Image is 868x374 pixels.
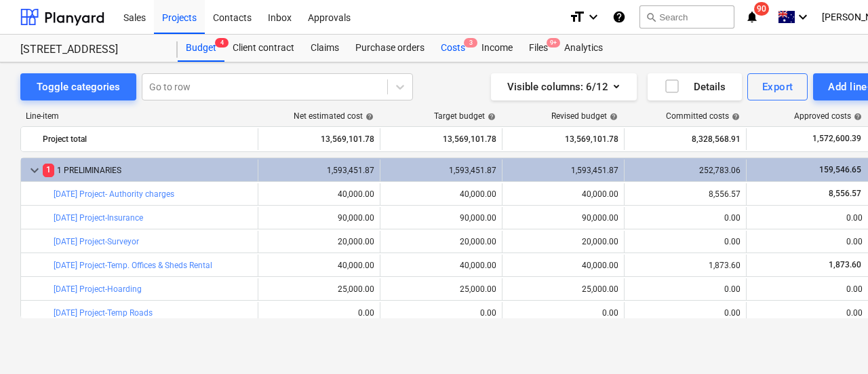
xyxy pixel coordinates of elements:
[264,237,374,246] div: 20,000.00
[347,35,433,62] a: Purchase orders
[507,78,620,96] div: Visible columns : 6/12
[434,111,496,121] div: Target budget
[386,308,496,318] div: 0.00
[745,9,759,25] i: notifications
[43,128,252,150] div: Project total
[827,189,863,198] span: 8,556.57
[178,35,224,62] a: Budget4
[585,9,601,25] i: keyboard_arrow_down
[747,73,808,100] button: Export
[630,261,741,270] div: 1,873.60
[433,35,473,62] div: Costs
[752,284,863,294] div: 0.00
[54,284,142,294] a: [DATE] Project-Hoarding
[612,9,626,25] i: Knowledge base
[752,308,863,318] div: 0.00
[827,260,863,269] span: 1,873.60
[464,38,477,48] span: 3
[386,237,496,246] div: 20,000.00
[264,284,374,294] div: 25,000.00
[20,73,136,100] button: Toggle categories
[752,213,863,223] div: 0.00
[26,162,43,179] span: keyboard_arrow_down
[386,284,496,294] div: 25,000.00
[264,128,374,150] div: 13,569,101.78
[386,166,496,175] div: 1,593,451.87
[551,111,618,121] div: Revised budget
[54,189,174,199] a: [DATE] Project- Authority charges
[508,308,618,318] div: 0.00
[556,35,611,62] a: Analytics
[508,166,618,175] div: 1,593,451.87
[43,160,252,181] div: 1 PRELIMINARIES
[386,128,496,150] div: 13,569,101.78
[508,128,618,150] div: 13,569,101.78
[264,213,374,223] div: 90,000.00
[639,5,734,29] button: Search
[178,35,224,62] div: Budget
[800,309,868,374] iframe: Chat Widget
[54,213,143,223] a: [DATE] Project-Insurance
[508,261,618,270] div: 40,000.00
[20,43,161,57] div: [STREET_ADDRESS]
[630,166,741,175] div: 252,783.06
[224,35,302,62] a: Client contract
[386,261,496,270] div: 40,000.00
[752,237,863,246] div: 0.00
[37,78,120,96] div: Toggle categories
[795,9,811,25] i: keyboard_arrow_down
[264,261,374,270] div: 40,000.00
[630,284,741,294] div: 0.00
[54,261,212,270] a: [DATE] Project-Temp. Offices & Sheds Rental
[754,2,769,16] span: 90
[521,35,556,62] div: Files
[664,78,726,96] div: Details
[508,189,618,199] div: 40,000.00
[630,128,741,150] div: 8,328,568.91
[630,308,741,318] div: 0.00
[264,308,374,318] div: 0.00
[215,38,229,48] span: 4
[547,38,560,48] span: 9+
[762,78,793,96] div: Export
[794,111,862,121] div: Approved costs
[630,237,741,246] div: 0.00
[302,35,347,62] a: Claims
[521,35,556,62] a: Files9+
[54,308,153,318] a: [DATE] Project-Temp Roads
[294,111,374,121] div: Net estimated cost
[264,189,374,199] div: 40,000.00
[363,113,374,121] span: help
[508,284,618,294] div: 25,000.00
[491,73,637,100] button: Visible columns:6/12
[485,113,496,121] span: help
[851,113,862,121] span: help
[630,189,741,199] div: 8,556.57
[264,166,374,175] div: 1,593,451.87
[569,9,585,25] i: format_size
[386,213,496,223] div: 90,000.00
[648,73,742,100] button: Details
[508,213,618,223] div: 90,000.00
[811,133,863,145] span: 1,572,600.39
[433,35,473,62] a: Costs3
[666,111,740,121] div: Committed costs
[386,189,496,199] div: 40,000.00
[20,111,258,121] div: Line-item
[473,35,521,62] a: Income
[630,213,741,223] div: 0.00
[607,113,618,121] span: help
[818,165,863,174] span: 159,546.65
[646,12,656,22] span: search
[729,113,740,121] span: help
[54,237,139,246] a: [DATE] Project-Surveyor
[43,164,54,176] span: 1
[508,237,618,246] div: 20,000.00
